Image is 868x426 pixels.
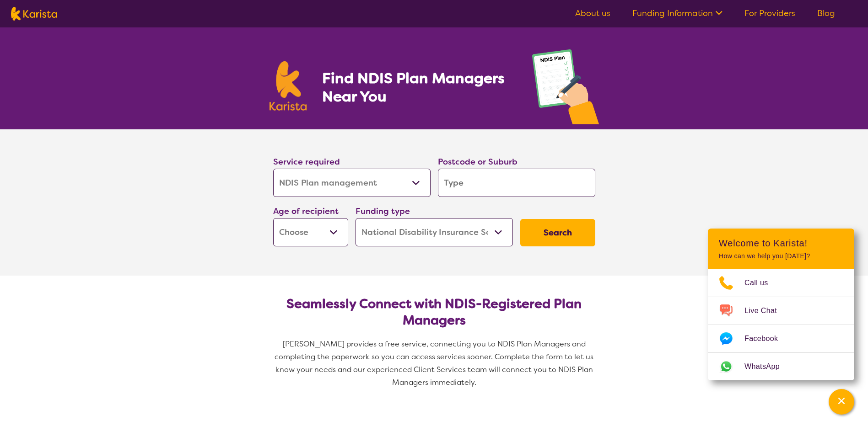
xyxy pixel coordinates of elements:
span: Call us [744,276,779,290]
label: Postcode or Suburb [438,156,518,167]
h2: Welcome to Karista! [719,238,843,249]
span: Live Chat [744,304,788,318]
a: Blog [817,8,835,19]
ul: Choose channel [708,269,854,380]
a: Funding Information [632,8,722,19]
button: Channel Menu [829,389,854,415]
span: WhatsApp [744,360,791,373]
img: plan-management [532,49,599,129]
p: How can we help you [DATE]? [719,252,843,260]
img: Karista logo [270,61,307,111]
span: Facebook [744,332,789,346]
h2: Seamlessly Connect with NDIS-Registered Plan Managers [280,296,588,329]
input: Type [438,169,595,197]
a: Web link opens in a new tab. [708,353,854,380]
label: Age of recipient [273,206,339,217]
img: Karista logo [11,7,57,21]
a: For Providers [744,8,795,19]
a: About us [575,8,610,19]
h1: Find NDIS Plan Managers Near You [322,69,513,106]
button: Search [520,219,595,246]
label: Service required [273,156,340,167]
span: [PERSON_NAME] provides a free service, connecting you to NDIS Plan Managers and completing the pa... [275,339,595,387]
div: Channel Menu [708,229,854,380]
label: Funding type [356,206,410,217]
